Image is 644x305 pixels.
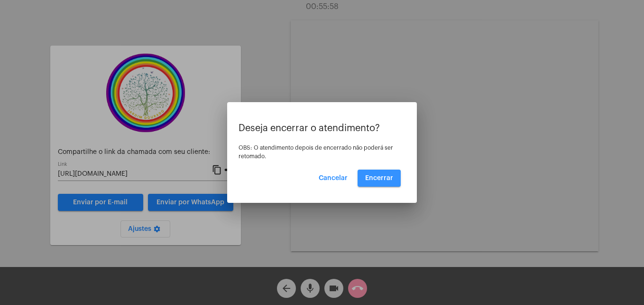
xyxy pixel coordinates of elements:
span: Cancelar [319,175,348,181]
span: OBS: O atendimento depois de encerrado não poderá ser retomado. [239,145,393,159]
button: Encerrar [358,170,401,187]
span: Encerrar [365,175,393,181]
p: Deseja encerrar o atendimento? [239,123,405,133]
button: Cancelar [311,170,355,187]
